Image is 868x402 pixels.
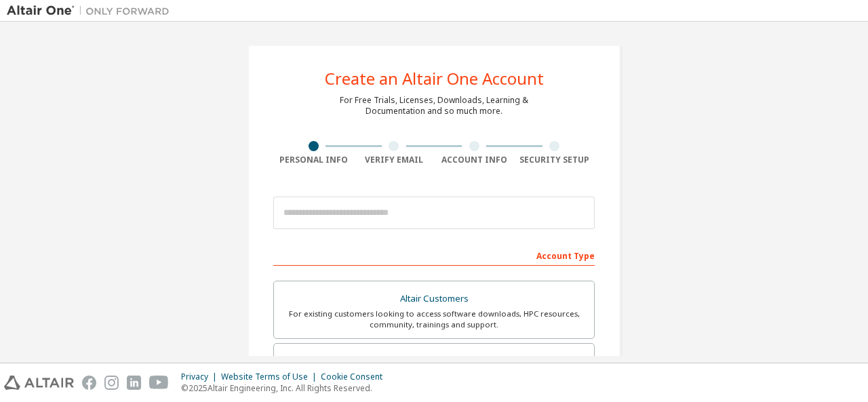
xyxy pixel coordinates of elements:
div: Account Info [434,155,515,165]
div: Personal Info [273,155,354,165]
div: Verify Email [354,155,435,165]
div: Create an Altair One Account [325,71,544,87]
div: Altair Customers [282,289,586,308]
div: For existing customers looking to access software downloads, HPC resources, community, trainings ... [282,308,586,330]
div: Cookie Consent [321,371,391,382]
img: instagram.svg [104,376,119,390]
div: For Free Trials, Licenses, Downloads, Learning & Documentation and so much more. [340,95,528,117]
div: Account Type [273,244,595,266]
div: Students [282,352,586,371]
img: facebook.svg [82,376,96,390]
img: linkedin.svg [127,376,141,390]
img: youtube.svg [149,376,169,390]
p: © 2025 Altair Engineering, Inc. All Rights Reserved. [181,382,391,394]
div: Security Setup [515,155,595,165]
img: Altair One [7,4,176,18]
img: altair_logo.svg [4,376,74,390]
div: Website Terms of Use [221,371,321,382]
div: Privacy [181,371,221,382]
